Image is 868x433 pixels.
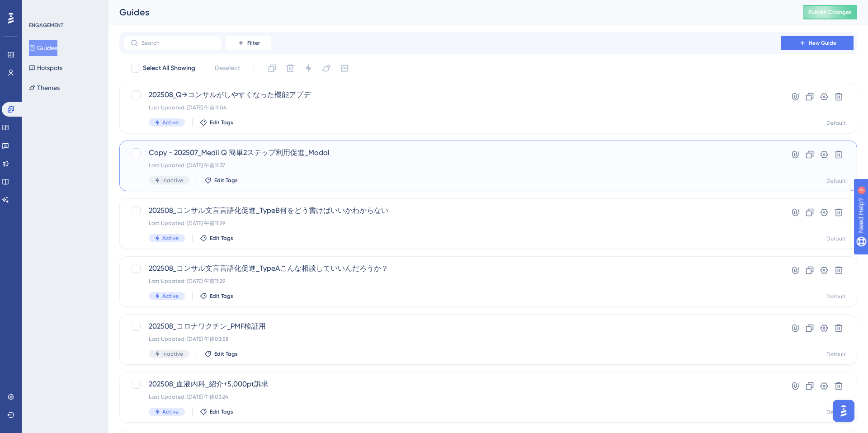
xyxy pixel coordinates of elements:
[214,350,238,358] span: Edit Tags
[204,177,238,184] button: Edit Tags
[63,5,66,12] div: 3
[29,80,60,96] button: Themes
[826,235,846,242] div: Default
[210,408,233,415] span: Edit Tags
[210,119,233,126] span: Edit Tags
[803,5,857,19] button: Publish Changes
[826,293,846,300] div: Default
[162,408,179,415] span: Active
[21,2,57,13] span: Need Help?
[149,263,755,274] span: 202508_コンサル文言言語化促進_TypeAこんな相談していいんだろうか？
[162,119,179,126] span: Active
[215,63,240,74] span: Deselect
[207,60,248,76] button: Deselect
[226,36,271,50] button: Filter
[162,177,183,184] span: Inactive
[247,39,260,47] span: Filter
[214,177,238,184] span: Edit Tags
[830,397,857,424] iframe: UserGuiding AI Assistant Launcher
[29,40,57,56] button: Guides
[149,278,755,285] div: Last Updated: [DATE] 午前11:29
[149,379,755,390] span: 202508_血液内科_紹介+5,000pt訴求
[826,119,846,127] div: Default
[143,63,195,74] span: Select All Showing
[210,235,233,242] span: Edit Tags
[826,351,846,358] div: Default
[149,162,755,169] div: Last Updated: [DATE] 午前11:37
[210,292,233,300] span: Edit Tags
[826,409,846,416] div: Default
[29,22,63,29] div: ENGAGEMENT
[149,147,755,158] span: Copy - 202507_Medii Q 簡単2ステップ利用促進_Modal
[149,220,755,227] div: Last Updated: [DATE] 午前11:29
[29,60,62,76] button: Hotspots
[162,235,179,242] span: Active
[162,350,183,358] span: Inactive
[200,235,233,242] button: Edit Tags
[809,39,836,47] span: New Guide
[149,321,755,332] span: 202508_コロナワクチン_PMF検証用
[149,335,755,343] div: Last Updated: [DATE] 午後03:58
[149,393,755,400] div: Last Updated: [DATE] 午後03:24
[781,36,854,50] button: New Guide
[149,89,755,100] span: 202508_Q→コンサルがしやすくなった機能アプデ
[204,350,238,358] button: Edit Tags
[808,9,852,16] span: Publish Changes
[826,177,846,184] div: Default
[200,408,233,415] button: Edit Tags
[149,104,755,111] div: Last Updated: [DATE] 午前11:04
[149,205,755,216] span: 202508_コンサル文言言語化促進_TypeB何をどう書けばいいかわからない
[200,292,233,300] button: Edit Tags
[162,292,179,300] span: Active
[142,40,215,46] input: Search
[200,119,233,126] button: Edit Tags
[119,6,780,19] div: Guides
